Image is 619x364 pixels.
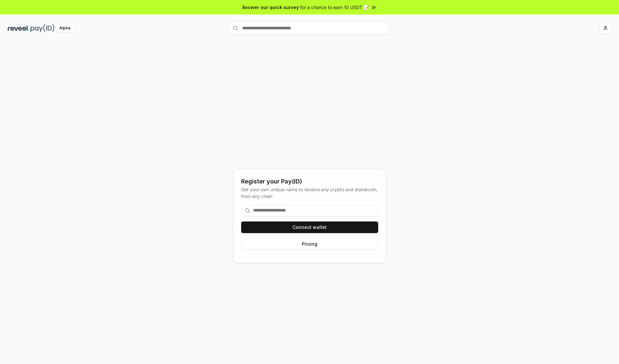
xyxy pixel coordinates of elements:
span: Answer our quick survey [242,4,299,11]
img: reveel_dark [8,24,29,32]
span: for a chance to earn 10 USDT 📝 [300,4,369,11]
div: Alpha [56,24,74,32]
button: Connect wallet [241,221,378,233]
div: Register your Pay(ID) [241,177,378,186]
button: Pricing [241,238,378,250]
div: Get your own unique name to receive any crypto and stablecoin, from any chain [241,186,378,200]
img: pay_id [31,24,54,32]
